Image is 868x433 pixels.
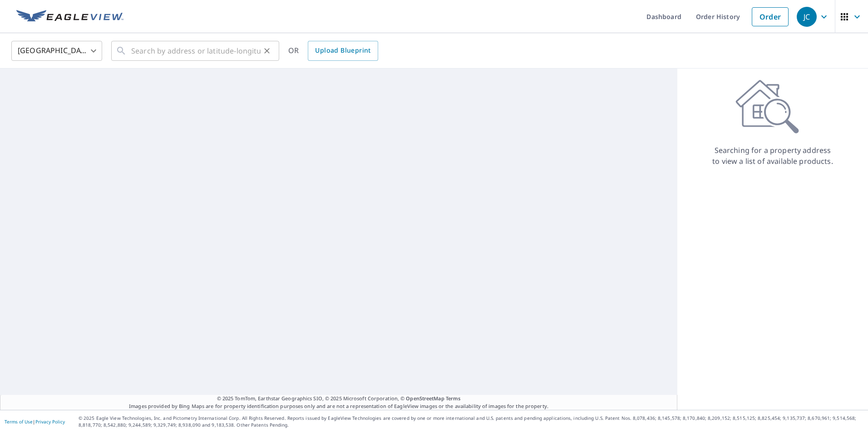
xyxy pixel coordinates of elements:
p: © 2025 Eagle View Technologies, Inc. and Pictometry International Corp. All Rights Reserved. Repo... [79,415,863,428]
input: Search by address or latitude-longitude [131,38,261,64]
a: OpenStreetMap [406,395,444,402]
span: Upload Blueprint [315,45,370,56]
img: EV Logo [16,10,123,24]
a: Terms [446,395,461,402]
div: JC [797,7,817,27]
div: OR [288,41,378,61]
div: [GEOGRAPHIC_DATA] [11,38,102,64]
a: Order [752,7,789,26]
button: Clear [261,44,273,57]
p: | [5,419,65,424]
a: Terms of Use [5,418,33,425]
span: © 2025 TomTom, Earthstar Geographics SIO, © 2025 Microsoft Corporation, © [217,395,461,403]
a: Upload Blueprint [308,41,378,61]
a: Privacy Policy [35,418,65,425]
p: Searching for a property address to view a list of available products. [712,145,833,167]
